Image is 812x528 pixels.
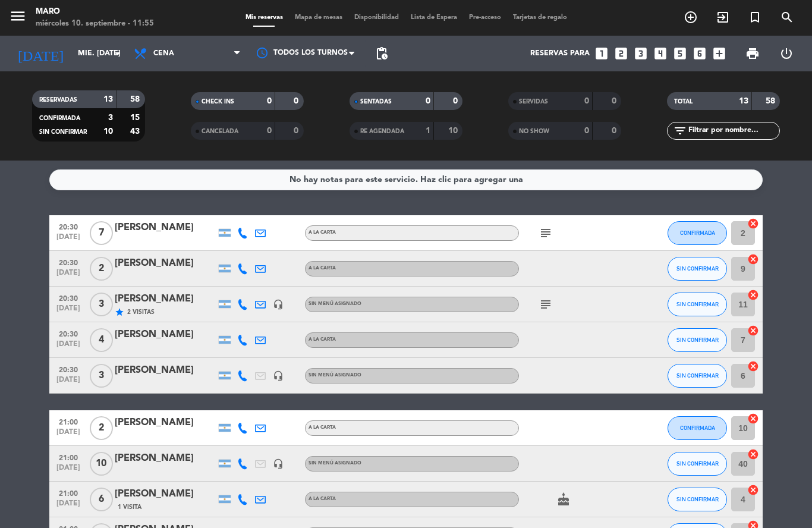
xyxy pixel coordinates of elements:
button: SIN CONFIRMAR [668,257,727,281]
button: SIN CONFIRMAR [668,488,727,511]
div: [PERSON_NAME] [115,451,216,466]
div: [PERSON_NAME] [115,220,216,235]
span: 3 [90,293,113,316]
span: A LA CARTA [309,496,336,501]
span: Disponibilidad [348,14,405,21]
i: menu [9,7,27,25]
div: [PERSON_NAME] [115,291,216,307]
i: add_circle_outline [684,10,698,24]
i: cancel [747,413,759,425]
input: Filtrar por nombre... [687,124,779,137]
span: SIN CONFIRMAR [676,460,719,467]
strong: 0 [267,97,272,105]
span: SIN CONFIRMAR [39,129,87,135]
i: cancel [747,289,759,301]
span: [DATE] [53,269,83,282]
span: Reserva especial [739,7,771,27]
div: [PERSON_NAME] [115,327,216,342]
span: SIN CONFIRMAR [676,265,719,272]
i: search [780,10,794,24]
strong: 58 [766,97,778,105]
span: [DATE] [53,304,83,318]
span: A LA CARTA [309,425,336,430]
i: looks_5 [672,46,688,61]
i: cancel [747,253,759,265]
span: Reservas para [530,49,590,58]
i: looks_two [613,46,629,61]
strong: 0 [294,97,301,105]
span: TOTAL [674,99,693,105]
i: filter_list [673,124,687,138]
span: 10 [90,452,113,476]
span: RE AGENDADA [360,128,404,134]
span: pending_actions [374,46,389,61]
i: turned_in_not [748,10,762,24]
i: add_box [712,46,727,61]
span: Lista de Espera [405,14,463,21]
strong: 0 [612,97,619,105]
span: Pre-acceso [463,14,507,21]
span: SIN CONFIRMAR [676,496,719,502]
span: 20:30 [53,255,83,269]
span: 1 Visita [118,502,141,512]
strong: 0 [453,97,460,105]
span: [DATE] [53,340,83,354]
span: Tarjetas de regalo [507,14,573,21]
i: cancel [747,360,759,372]
i: cancel [747,484,759,496]
strong: 58 [130,95,142,103]
div: miércoles 10. septiembre - 11:55 [36,18,154,30]
span: print [745,46,760,61]
span: [DATE] [53,464,83,477]
div: No hay notas para este servicio. Haz clic para agregar una [289,173,523,187]
strong: 1 [426,127,430,135]
span: CONFIRMADA [39,115,80,121]
span: [DATE] [53,428,83,442]
strong: 13 [739,97,748,105]
span: 3 [90,364,113,388]
span: CHECK INS [202,99,234,105]
span: 21:00 [53,414,83,428]
button: SIN CONFIRMAR [668,328,727,352]
span: CANCELADA [202,128,238,134]
div: [PERSON_NAME] [115,415,216,430]
button: SIN CONFIRMAR [668,293,727,316]
span: A LA CARTA [309,230,336,235]
i: looks_one [594,46,609,61]
span: Sin menú asignado [309,301,361,306]
i: looks_4 [653,46,668,61]
button: CONFIRMADA [668,221,727,245]
strong: 3 [108,114,113,122]
i: cancel [747,325,759,337]
div: LOG OUT [769,36,803,71]
span: SERVIDAS [519,99,548,105]
i: star [115,307,124,317]
i: looks_6 [692,46,707,61]
strong: 10 [448,127,460,135]
i: arrow_drop_down [111,46,125,61]
span: 21:00 [53,450,83,464]
span: [DATE] [53,499,83,513]
span: 2 [90,416,113,440]
span: CONFIRMADA [680,425,715,431]
strong: 0 [267,127,272,135]
i: cake [556,492,571,507]
i: cancel [747,448,759,460]
strong: 0 [584,127,589,135]
span: 20:30 [53,362,83,376]
span: Mapa de mesas [289,14,348,21]
strong: 0 [426,97,430,105]
span: SENTADAS [360,99,392,105]
i: [DATE] [9,40,72,67]
span: 20:30 [53,219,83,233]
span: 6 [90,488,113,511]
i: headset_mic [273,458,284,469]
div: Maro [36,6,154,18]
span: NO SHOW [519,128,549,134]
strong: 10 [103,127,113,136]
i: headset_mic [273,299,284,310]
span: SIN CONFIRMAR [676,337,719,343]
strong: 13 [103,95,113,103]
span: CONFIRMADA [680,230,715,236]
i: cancel [747,218,759,230]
